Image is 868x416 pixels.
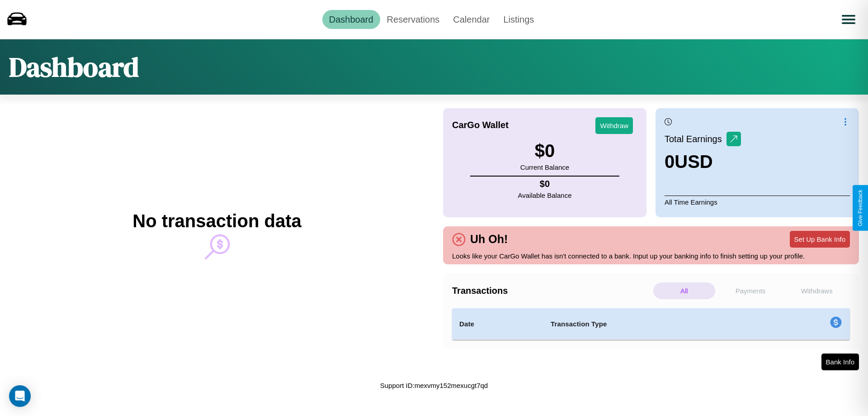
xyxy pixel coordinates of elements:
[380,379,488,392] p: Support ID: mexvmy152mexucgt7qd
[466,233,512,246] h4: Uh Oh!
[836,7,861,32] button: Open menu
[132,211,301,231] h2: No transaction data
[857,190,863,226] div: Give Feedback
[518,189,572,201] p: Available Balance
[520,161,569,173] p: Current Balance
[665,152,741,172] h3: 0 USD
[720,282,782,299] p: Payments
[322,10,380,29] a: Dashboard
[9,385,31,407] div: Open Intercom Messenger
[786,282,848,299] p: Withdraws
[452,286,651,296] h4: Transactions
[790,231,850,248] button: Set Up Bank Info
[595,117,633,134] button: Withdraw
[665,131,726,147] p: Total Earnings
[520,141,569,161] h3: $ 0
[452,250,850,262] p: Looks like your CarGo Wallet has isn't connected to a bank. Input up your banking info to finish ...
[446,10,496,29] a: Calendar
[9,48,139,86] h1: Dashboard
[496,10,541,29] a: Listings
[653,282,715,299] p: All
[452,120,509,130] h4: CarGo Wallet
[551,319,756,330] h4: Transaction Type
[459,319,536,330] h4: Date
[821,354,859,370] button: Bank Info
[452,308,850,340] table: simple table
[665,196,850,208] p: All Time Earnings
[380,10,447,29] a: Reservations
[518,179,572,189] h4: $ 0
